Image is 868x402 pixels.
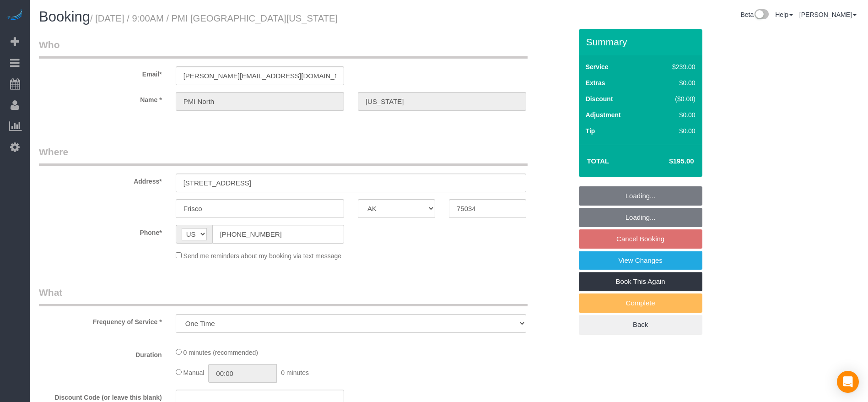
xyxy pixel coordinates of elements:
input: First Name* [176,92,344,111]
input: Phone* [212,225,344,244]
a: [PERSON_NAME] [799,11,857,18]
label: Discount [586,94,613,103]
label: Email* [32,66,169,79]
h3: Summary [586,37,698,47]
label: Service [586,62,609,71]
small: / [DATE] / 9:00AM / PMI [GEOGRAPHIC_DATA][US_STATE] [90,13,338,23]
div: Open Intercom Messenger [837,371,859,393]
input: Last Name* [358,92,526,111]
input: Email* [176,66,344,85]
span: Manual [183,369,205,376]
label: Tip [586,126,595,136]
div: $0.00 [653,78,695,87]
div: $0.00 [653,126,695,136]
span: 0 minutes [281,369,309,376]
strong: Total [587,157,609,165]
label: Discount Code (or leave this blank) [32,390,169,402]
span: 0 minutes (recommended) [183,349,258,356]
legend: Who [39,38,528,59]
label: Extras [586,78,605,87]
input: City* [176,199,344,218]
a: Beta [740,11,769,18]
img: New interface [754,9,769,21]
div: $239.00 [653,62,695,71]
label: Adjustment [586,110,621,120]
label: Address* [32,174,169,186]
h4: $195.00 [642,158,694,165]
a: Book This Again [579,272,702,291]
a: Help [775,11,793,18]
label: Phone* [32,225,169,237]
a: Back [579,315,702,334]
span: Booking [39,9,90,25]
a: View Changes [579,251,702,270]
legend: What [39,286,528,306]
label: Name * [32,92,169,104]
label: Frequency of Service * [32,314,169,326]
input: Zip Code* [449,199,526,218]
img: Automaid Logo [5,9,24,22]
span: Send me reminders about my booking via text message [183,252,342,260]
div: ($0.00) [653,94,695,103]
div: $0.00 [653,110,695,120]
legend: Where [39,145,528,166]
label: Duration [32,347,169,359]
